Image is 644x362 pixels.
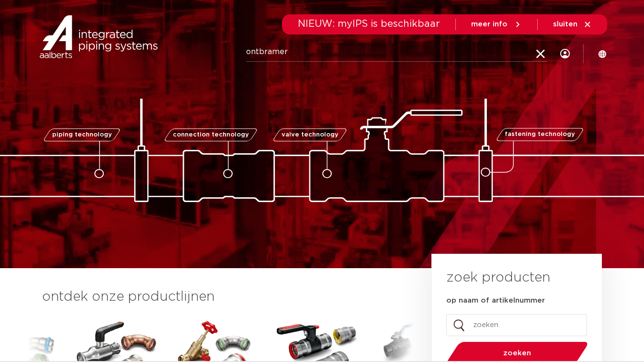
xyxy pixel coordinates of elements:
[553,21,577,28] span: sluiten
[42,287,399,306] h3: ontdek onze productlijnen
[52,132,112,138] span: piping technology
[471,21,508,28] span: meer info
[446,296,545,305] label: op naam of artikelnummer
[446,314,587,336] input: zoeken
[471,20,522,29] a: meer info
[446,268,550,287] h3: zoek producten
[282,132,339,138] span: valve technology
[553,20,592,29] a: sluiten
[298,19,440,29] span: NIEUW: myIPS is beschikbaar
[172,132,249,138] span: connection technology
[472,350,563,357] span: zoeken
[505,132,575,138] span: fastening technology
[246,43,547,62] input: zoeken...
